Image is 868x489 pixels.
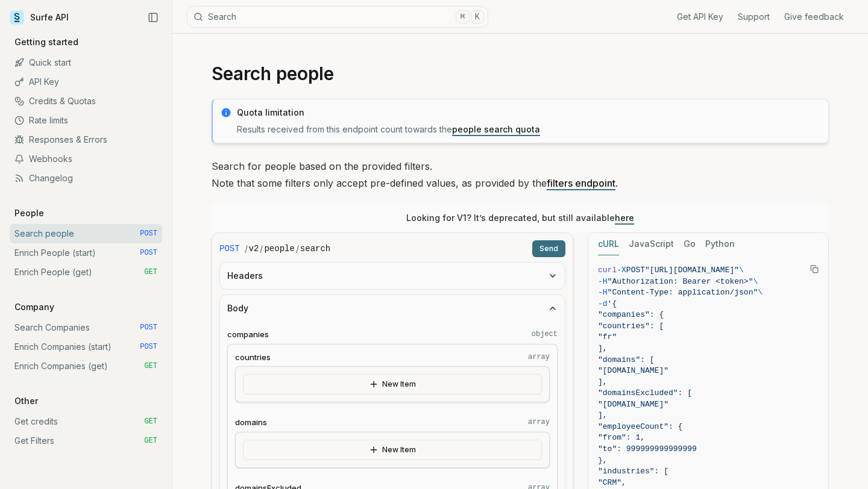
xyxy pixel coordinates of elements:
[629,233,674,255] button: JavaScript
[738,11,770,23] a: Support
[598,378,608,387] span: ],
[528,417,550,427] code: array
[187,6,488,28] button: Search⌘K
[598,478,626,487] span: "CRM",
[220,295,565,322] button: Body
[10,8,69,26] a: Surfe API
[471,10,484,23] kbd: K
[805,260,823,278] button: Copy Text
[598,277,608,286] span: -H
[608,299,617,308] span: '{
[212,158,829,192] p: Search for people based on the provided filters. Note that some filters only accept pre-defined v...
[608,288,758,297] span: "Content-Type: application/json"
[140,229,157,238] span: POST
[144,267,157,277] span: GET
[10,149,162,169] a: Webhooks
[598,355,655,364] span: "domains": [
[617,266,626,275] span: -X
[220,263,565,289] button: Headers
[677,11,723,23] a: Get API Key
[296,243,299,255] span: /
[598,344,608,353] span: ],
[626,266,645,275] span: POST
[598,467,668,476] span: "industries": [
[10,412,162,431] a: Get credits GET
[235,352,271,363] span: countries
[140,323,157,332] span: POST
[528,352,550,362] code: array
[227,329,269,340] span: companies
[300,243,330,255] code: search
[598,299,608,308] span: -d
[10,169,162,188] a: Changelog
[10,301,59,313] p: Company
[598,433,645,442] span: "from": 1,
[452,124,540,134] a: people search quota
[10,263,162,282] a: Enrich People (get) GET
[758,288,763,297] span: \
[684,233,696,255] button: Go
[10,36,83,48] p: Getting started
[235,417,267,428] span: domains
[249,243,259,255] code: v2
[753,277,758,286] span: \
[532,329,558,339] code: object
[598,422,682,431] span: "employeeCount": {
[260,243,263,255] span: /
[243,374,542,394] button: New Item
[140,342,157,352] span: POST
[10,207,49,219] p: People
[598,266,617,275] span: curl
[10,111,162,130] a: Rate limits
[243,440,542,460] button: New Item
[598,444,697,453] span: "to": 999999999999999
[212,63,829,84] h1: Search people
[598,411,608,420] span: ],
[608,277,753,286] span: "Authorization: Bearer <token>"
[456,10,469,23] kbd: ⌘
[10,357,162,376] a: Enrich Companies (get) GET
[144,417,157,426] span: GET
[144,436,157,446] span: GET
[705,233,735,255] button: Python
[10,337,162,357] a: Enrich Companies (start) POST
[237,123,821,135] p: Results received from this endpoint count towards the
[10,53,162,72] a: Quick start
[406,212,634,224] p: Looking for V1? It’s deprecated, but still available
[144,361,157,371] span: GET
[739,266,744,275] span: \
[245,243,248,255] span: /
[144,8,162,26] button: Collapse Sidebar
[598,288,608,297] span: -H
[10,243,162,263] a: Enrich People (start) POST
[784,11,844,23] a: Give feedback
[10,224,162,243] a: Search people POST
[10,431,162,450] a: Get Filters GET
[264,243,294,255] code: people
[598,388,692,397] span: "domainsExcluded": [
[10,92,162,111] a: Credits & Quotas
[219,243,240,255] span: POST
[10,130,162,149] a: Responses & Errors
[598,310,664,319] span: "companies": {
[532,240,565,257] button: Send
[598,366,668,375] span: "[DOMAIN_NAME]"
[547,177,615,189] a: filters endpoint
[598,322,664,331] span: "countries": [
[10,395,43,407] p: Other
[237,107,821,119] p: Quota limitation
[598,456,608,465] span: },
[598,400,668,409] span: "[DOMAIN_NAME]"
[598,233,619,255] button: cURL
[10,72,162,92] a: API Key
[598,332,617,341] span: "fr"
[645,266,739,275] span: "[URL][DOMAIN_NAME]"
[615,213,634,223] a: here
[10,318,162,337] a: Search Companies POST
[140,248,157,258] span: POST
